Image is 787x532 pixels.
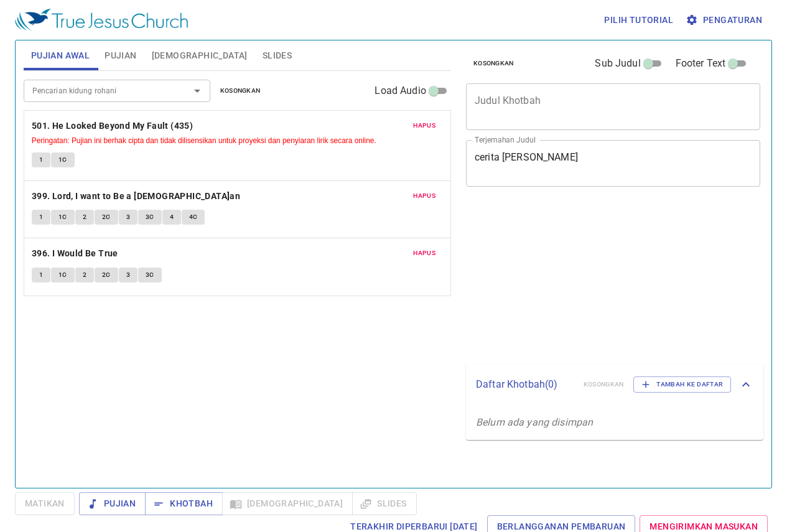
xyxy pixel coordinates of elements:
span: 3 [126,212,130,223]
b: 396. I Would Be True [32,246,118,261]
span: Pujian [89,496,136,511]
span: 3C [146,212,154,223]
button: 3C [138,268,162,282]
span: Hapus [413,120,435,131]
button: Kosongkan [213,83,268,98]
span: Pujian Awal [31,48,90,63]
button: Hapus [406,189,443,203]
button: 1 [32,210,50,225]
span: [DEMOGRAPHIC_DATA] [152,48,248,63]
span: Hapus [413,190,435,202]
span: 3 [126,269,130,281]
span: 1 [39,269,43,281]
span: 1C [58,269,67,281]
button: Hapus [406,118,443,133]
button: Tambah ke Daftar [633,376,731,393]
b: 501. He Looked Beyond My Fault (435) [32,118,193,134]
span: 1C [58,154,67,166]
button: 1C [51,268,75,282]
button: Khotbah [145,492,223,515]
small: Peringatan: Pujian ini berhak cipta dan tidak dilisensikan untuk proyeksi dan penyiaran lirik sec... [32,136,376,145]
button: Pengaturan [683,9,767,32]
span: 1C [58,212,67,223]
button: 4 [162,210,181,225]
span: Slides [263,48,292,63]
span: 4 [170,212,174,223]
textarea: cerita [PERSON_NAME] [475,151,752,175]
button: 2C [95,210,118,225]
button: Pujian [79,492,146,515]
button: Hapus [406,246,443,261]
span: Load Audio [375,83,426,98]
button: 1 [32,268,50,282]
button: 1C [51,210,75,225]
span: Footer Text [676,56,726,71]
span: 2 [83,212,86,223]
button: 4C [182,210,205,225]
i: Belum ada yang disimpan [476,416,593,428]
span: Hapus [413,248,435,259]
button: 501. He Looked Beyond My Fault (435) [32,118,195,134]
span: Kosongkan [220,85,261,96]
span: Sub Judul [595,56,640,71]
span: 2C [102,212,111,223]
button: 3C [138,210,162,225]
span: Tambah ke Daftar [641,379,723,390]
iframe: from-child [461,200,703,360]
button: Kosongkan [466,56,521,71]
span: Kosongkan [473,58,514,69]
span: 2 [83,269,86,281]
button: 399. Lord, I want to Be a [DEMOGRAPHIC_DATA]an [32,189,243,204]
b: 399. Lord, I want to Be a [DEMOGRAPHIC_DATA]an [32,189,240,204]
button: 396. I Would Be True [32,246,120,261]
span: 1 [39,154,43,166]
button: 1C [51,152,75,167]
img: True Jesus Church [15,9,188,31]
button: 1 [32,152,50,167]
span: 3C [146,269,154,281]
button: 2 [75,210,94,225]
span: Pilih tutorial [604,12,673,28]
div: Daftar Khotbah(0)KosongkanTambah ke Daftar [466,364,763,405]
span: Pengaturan [688,12,762,28]
button: 2 [75,268,94,282]
p: Daftar Khotbah ( 0 ) [476,377,574,392]
button: Pilih tutorial [599,9,678,32]
button: 3 [119,268,137,282]
button: 3 [119,210,137,225]
span: 2C [102,269,111,281]
span: 4C [189,212,198,223]
span: Pujian [105,48,136,63]
button: Open [189,82,206,100]
span: Khotbah [155,496,213,511]
span: 1 [39,212,43,223]
button: 2C [95,268,118,282]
